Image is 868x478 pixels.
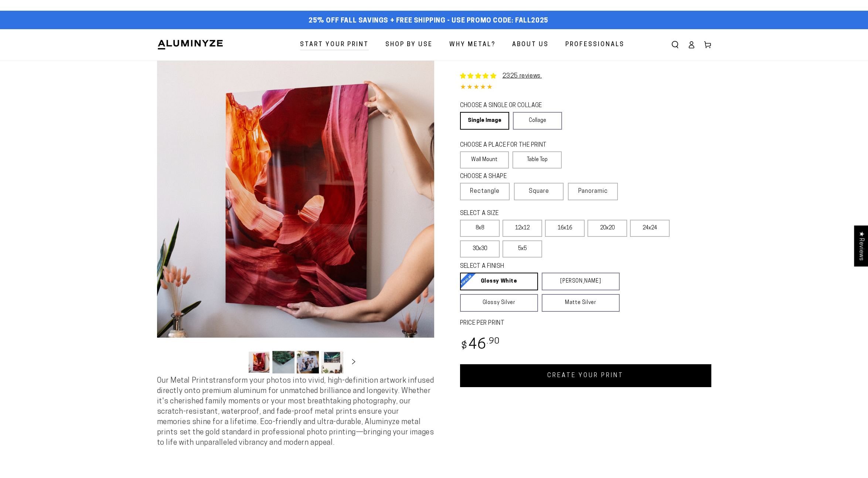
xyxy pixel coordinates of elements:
a: Professionals [560,35,630,55]
label: PRICE PER PRINT [460,319,711,328]
button: Load image 4 in gallery view [321,351,343,373]
label: Wall Mount [460,151,509,168]
span: 25% off FALL Savings + Free Shipping - Use Promo Code: FALL2025 [309,17,548,25]
a: CREATE YOUR PRINT [460,364,711,387]
label: 30x30 [460,240,500,257]
a: Glossy White [460,273,538,290]
button: Slide right [346,354,362,370]
button: Load image 1 in gallery view [248,351,270,373]
legend: CHOOSE A SINGLE OR COLLAGE [460,102,555,110]
media-gallery: Gallery Viewer [157,61,434,376]
span: Shop By Use [385,40,433,50]
span: Professionals [565,40,624,50]
a: Why Metal? [444,35,501,55]
summary: Search our site [667,37,683,53]
a: Start Your Print [295,35,374,55]
a: Shop By Use [380,35,438,55]
button: Load image 3 in gallery view [297,351,319,373]
a: 2325 reviews. [503,73,542,79]
legend: SELECT A SIZE [460,209,608,218]
sup: .90 [487,337,500,346]
bdi: 46 [460,338,500,352]
label: 16x16 [545,220,585,237]
label: 5x5 [503,240,542,257]
button: Load image 2 in gallery view [272,351,295,373]
img: Aluminyze [157,39,224,50]
a: [PERSON_NAME] [542,273,620,290]
span: Square [529,187,549,196]
label: 12x12 [503,220,542,237]
legend: CHOOSE A PLACE FOR THE PRINT [460,141,555,150]
a: Single Image [460,112,509,130]
a: Glossy Silver [460,294,538,312]
label: 20x20 [588,220,627,237]
span: About Us [512,40,549,50]
label: 8x8 [460,220,500,237]
legend: SELECT A FINISH [460,262,602,271]
div: Click to open Judge.me floating reviews tab [854,225,868,266]
label: Table Top [513,151,562,168]
a: Collage [513,112,562,130]
a: Matte Silver [542,294,620,312]
span: Rectangle [470,187,500,196]
legend: CHOOSE A SHAPE [460,173,556,181]
span: $ [461,341,467,351]
span: Our Metal Prints transform your photos into vivid, high-definition artwork infused directly onto ... [157,377,434,447]
label: 24x24 [630,220,670,237]
a: About Us [507,35,554,55]
span: Panoramic [578,188,608,194]
div: 4.85 out of 5.0 stars [460,82,711,93]
span: Start Your Print [300,40,369,50]
span: Why Metal? [449,40,496,50]
button: Slide left [229,354,246,370]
